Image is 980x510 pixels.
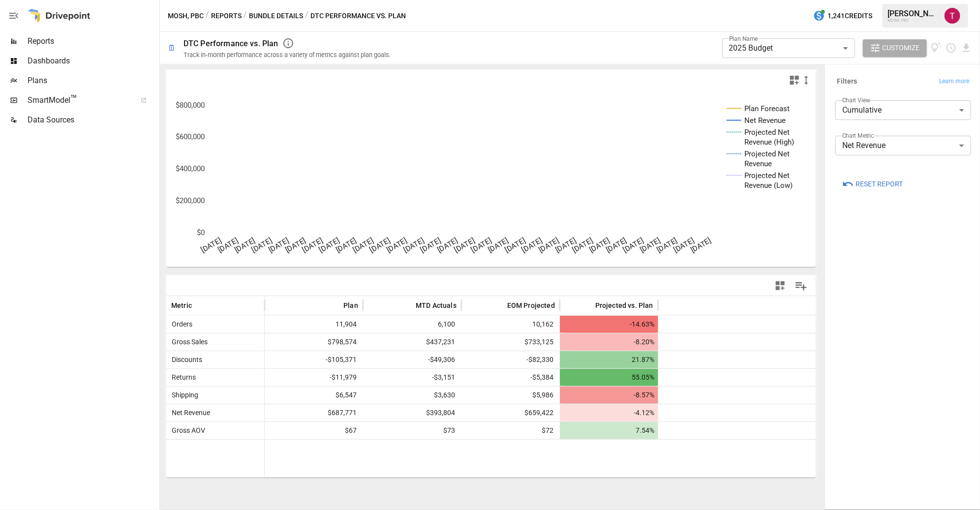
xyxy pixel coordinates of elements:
[466,316,555,333] span: 10,162
[744,116,786,125] text: Net Revenue
[809,7,876,25] button: 1,241Credits
[744,171,790,180] text: Projected Net
[270,351,358,368] span: -$105,371
[466,351,555,368] span: -$82,330
[166,90,817,267] svg: A chart.
[470,236,493,255] text: [DATE]
[368,316,457,333] span: 6,100
[655,236,679,255] text: [DATE]
[168,351,202,368] span: Discounts
[184,39,278,48] div: DTC Performance vs. Plan
[946,42,957,54] button: Schedule report
[565,351,656,368] span: 21.87%
[863,39,927,57] button: Customize
[70,93,77,105] span: ™
[335,236,358,255] text: [DATE]
[211,10,242,22] button: Reports
[168,316,192,333] span: Orders
[565,404,656,421] span: -4.12%
[184,51,391,59] div: Track in-month performance across a variety of metrics against plan goals.
[250,236,274,255] text: [DATE]
[856,178,903,190] span: Reset Report
[466,422,555,439] span: $72
[565,422,656,439] span: 7.54%
[168,422,205,439] span: Gross AOV
[385,236,409,255] text: [DATE]
[28,94,130,106] span: SmartModel
[835,100,971,120] div: Cumulative
[945,8,960,24] img: Tanner Flitter
[168,369,196,386] span: Returns
[168,43,176,53] div: 🗓
[939,2,966,30] button: Tanner Flitter
[270,369,358,386] span: -$11,979
[565,333,656,351] span: -8.20%
[284,236,307,255] text: [DATE]
[466,404,555,421] span: $659,422
[571,236,595,255] text: [DATE]
[492,299,506,312] button: Sort
[351,236,375,255] text: [DATE]
[931,39,942,57] button: View documentation
[368,333,457,351] span: $437,231
[581,299,594,312] button: Sort
[883,42,920,54] span: Customize
[270,422,358,439] span: $67
[466,369,555,386] span: -$5,384
[176,164,205,173] text: $400,000
[565,387,656,404] span: -8.57%
[744,104,790,113] text: Plan Forecast
[28,114,157,126] span: Data Sources
[835,136,971,155] div: Net Revenue
[466,387,555,404] span: $5,986
[28,35,157,47] span: Reports
[305,10,308,22] div: /
[744,159,772,168] text: Revenue
[744,181,793,190] text: Revenue (Low)
[722,38,855,58] div: 2025 Budget
[368,369,457,386] span: -$3,151
[199,236,223,255] text: [DATE]
[401,299,415,312] button: Sort
[689,236,713,255] text: [DATE]
[595,300,653,310] span: Projected vs. Plan
[622,236,645,255] text: [DATE]
[537,236,561,255] text: [DATE]
[176,101,205,110] text: $800,000
[168,387,198,404] span: Shipping
[588,236,612,255] text: [DATE]
[168,404,210,421] span: Net Revenue
[842,131,874,140] label: Chart Metric
[639,236,662,255] text: [DATE]
[270,316,358,333] span: 11,904
[301,236,324,255] text: [DATE]
[605,236,628,255] text: [DATE]
[270,333,358,351] span: $798,574
[939,77,970,87] span: Learn more
[888,18,939,23] div: MOSH, PBC
[368,387,457,404] span: $3,630
[368,422,457,439] span: $73
[343,300,358,310] span: Plan
[318,236,341,255] text: [DATE]
[416,300,457,310] span: MTD Actuals
[368,351,457,368] span: -$49,306
[368,404,457,421] span: $393,804
[28,55,157,67] span: Dashboards
[249,10,303,22] button: Bundle Details
[554,236,578,255] text: [DATE]
[270,387,358,404] span: $6,547
[329,299,342,312] button: Sort
[206,10,209,22] div: /
[521,236,544,255] text: [DATE]
[835,175,910,193] button: Reset Report
[790,275,812,297] button: Manage Columns
[193,299,207,312] button: Sort
[453,236,476,255] text: [DATE]
[176,196,205,205] text: $200,000
[888,9,939,18] div: [PERSON_NAME]
[565,316,656,333] span: -14.63%
[729,34,758,43] label: Plan Name
[487,236,510,255] text: [DATE]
